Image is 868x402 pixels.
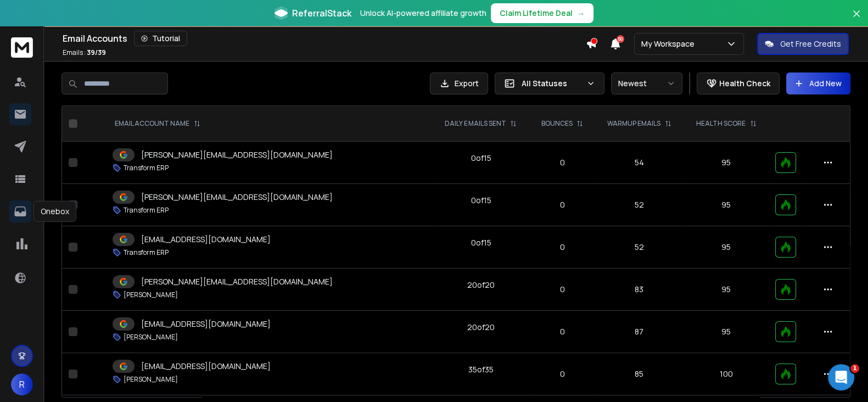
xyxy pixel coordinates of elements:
[124,333,178,342] p: [PERSON_NAME]
[684,142,769,184] td: 95
[124,164,169,172] p: Transform ERP
[541,119,572,128] p: BOUNCES
[124,206,169,215] p: Transform ERP
[124,291,178,299] p: [PERSON_NAME]
[63,31,586,46] div: Email Accounts
[577,8,585,19] span: →
[141,361,271,372] p: [EMAIL_ADDRESS][DOMAIN_NAME]
[595,184,684,226] td: 52
[607,119,660,128] p: WARMUP EMAILS
[430,72,488,94] button: Export
[467,322,495,333] div: 20 of 20
[850,364,859,373] span: 1
[522,78,582,89] p: All Statuses
[87,48,106,57] span: 39 / 39
[124,375,178,384] p: [PERSON_NAME]
[780,38,841,49] p: Get Free Credits
[536,284,589,295] p: 0
[115,119,200,128] div: EMAIL ACCOUNT NAME
[471,195,491,206] div: 0 of 15
[849,7,864,33] button: Close banner
[641,38,699,49] p: My Workspace
[536,199,589,210] p: 0
[595,353,684,395] td: 85
[595,269,684,311] td: 83
[467,280,495,291] div: 20 of 20
[141,234,271,245] p: [EMAIL_ADDRESS][DOMAIN_NAME]
[684,311,769,353] td: 95
[445,119,506,128] p: DAILY EMAILS SENT
[141,192,333,203] p: [PERSON_NAME][EMAIL_ADDRESS][DOMAIN_NAME]
[141,319,271,330] p: [EMAIL_ADDRESS][DOMAIN_NAME]
[491,3,593,23] button: Claim Lifetime Deal→
[684,269,769,311] td: 95
[134,31,187,46] button: Tutorial
[719,78,770,89] p: Health Check
[141,149,333,160] p: [PERSON_NAME][EMAIL_ADDRESS][DOMAIN_NAME]
[684,353,769,395] td: 100
[595,226,684,269] td: 52
[471,153,491,164] div: 0 of 15
[360,8,486,19] p: Unlock AI-powered affiliate growth
[11,373,33,395] button: R
[595,142,684,184] td: 54
[33,201,76,222] div: Onebox
[696,119,746,128] p: HEALTH SCORE
[536,369,589,379] p: 0
[536,326,589,337] p: 0
[684,184,769,226] td: 95
[536,242,589,253] p: 0
[141,276,333,287] p: [PERSON_NAME][EMAIL_ADDRESS][DOMAIN_NAME]
[786,72,850,94] button: Add New
[468,364,494,375] div: 35 of 35
[697,72,780,94] button: Health Check
[63,48,106,57] p: Emails :
[617,35,624,43] span: 50
[536,157,589,168] p: 0
[684,226,769,269] td: 95
[595,311,684,353] td: 87
[124,248,169,257] p: Transform ERP
[757,33,849,55] button: Get Free Credits
[828,364,854,390] iframe: Intercom live chat
[292,7,351,20] span: ReferralStack
[611,72,682,94] button: Newest
[471,237,491,248] div: 0 of 15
